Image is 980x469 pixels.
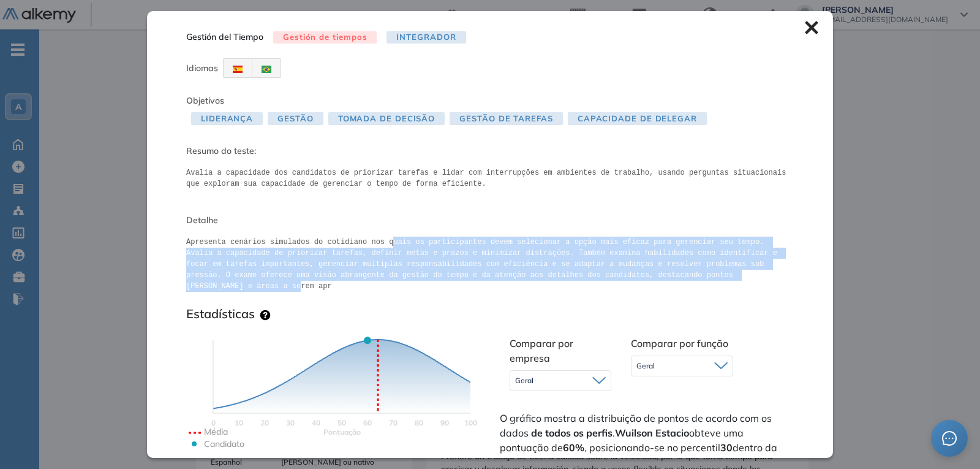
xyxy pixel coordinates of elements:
[515,376,533,386] span: Geral
[186,31,263,44] span: Gestión del Tiempo
[191,112,263,125] span: Liderança
[636,361,655,371] span: Geral
[186,307,255,321] h3: Estadísticas
[186,145,794,158] span: Resumo do teste:
[720,441,733,454] strong: 30
[233,66,243,73] img: ESP
[186,237,794,292] pre: Apresenta cenários simulados do cotidiano nos quais os participantes devem selecionar a opção mai...
[286,418,295,427] text: 30
[615,427,653,439] strong: Wuilson
[655,427,689,439] strong: Estacio
[631,337,728,349] span: Comparar por função
[186,63,218,74] span: Idiomas
[568,112,707,125] span: Capacidade de delegar
[186,95,224,106] span: Objetivos
[510,337,573,364] span: Comparar por empresa
[235,418,243,427] text: 10
[211,418,216,427] text: 0
[440,418,449,427] text: 90
[386,31,466,44] span: Integrador
[204,426,228,437] text: Média
[337,418,346,427] text: 50
[464,418,477,427] text: 100
[531,427,612,439] strong: de todos os perfis
[563,441,584,454] strong: 60%
[450,112,563,125] span: Gestão de tarefas
[942,431,957,446] span: message
[273,31,377,44] span: Gestión de tiempos
[323,427,361,437] text: Scores
[328,112,445,125] span: Tomada de decisão
[363,418,372,427] text: 60
[415,418,423,427] text: 80
[559,456,648,468] strong: Gestión del Tiempo
[186,214,794,227] span: Detalhe
[268,112,323,125] span: Gestão
[186,167,794,189] pre: Avalia a capacidade dos candidatos de priorizar tarefas e lidar com interrupções em ambientes de ...
[312,418,320,427] text: 40
[204,438,244,449] text: Candidato
[389,418,398,427] text: 70
[260,418,269,427] text: 20
[262,66,271,73] img: BRA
